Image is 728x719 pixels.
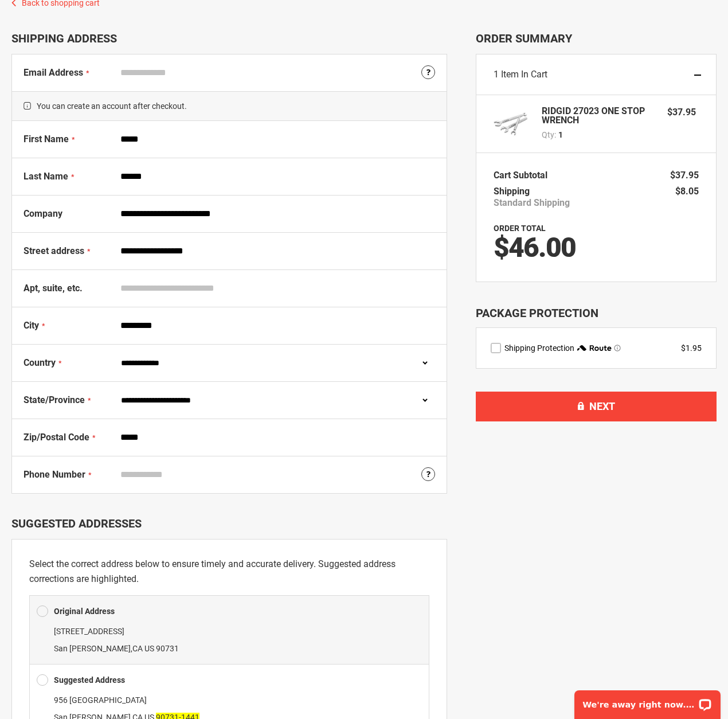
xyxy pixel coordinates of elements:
span: US [144,644,154,653]
b: Original Address [54,607,115,616]
iframe: LiveChat chat widget [567,683,728,719]
span: CA [132,644,143,653]
span: $46.00 [494,231,576,264]
th: Cart Subtotal [494,167,553,183]
span: Shipping Protection [504,343,574,353]
span: Item in Cart [501,69,547,80]
button: Next [476,392,717,421]
span: State/Province [24,394,85,405]
div: Package Protection [476,305,717,322]
span: San [PERSON_NAME] [54,644,131,653]
span: Next [589,400,615,412]
p: Select the correct address below to ensure timely and accurate delivery. Suggested address correc... [29,557,429,586]
strong: RIDGID 27023 ONE STOP WRENCH [542,107,656,125]
span: $37.95 [667,107,696,118]
div: $1.95 [681,342,702,354]
div: , [37,623,422,657]
span: Street address [24,245,84,256]
span: 1 [558,129,563,140]
span: [STREET_ADDRESS] [54,627,124,636]
span: 90731 [156,644,179,653]
span: Zip/Postal Code [24,432,89,443]
img: RIDGID 27023 ONE STOP WRENCH [494,107,528,141]
span: Shipping [494,186,530,197]
span: Qty [542,130,554,139]
span: Apt, suite, etc. [24,283,83,294]
span: 956 [GEOGRAPHIC_DATA] [54,695,147,705]
span: Order Summary [476,32,717,45]
span: Learn more [614,345,621,351]
span: Company [24,208,62,219]
div: route shipping protection selector element [491,342,702,354]
span: First Name [24,134,69,144]
div: Suggested Addresses [11,517,447,530]
span: Email Address [24,67,83,78]
div: Shipping Address [11,32,447,45]
span: Country [24,357,56,368]
span: 1 [494,69,499,80]
strong: Order Total [494,224,546,233]
span: Last Name [24,171,68,182]
b: Suggested Address [54,675,125,685]
span: $8.05 [675,186,699,197]
span: Standard Shipping [494,197,570,209]
span: Phone Number [24,469,85,480]
span: $37.95 [670,170,699,181]
span: City [24,320,39,331]
span: You can create an account after checkout. [12,91,447,121]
